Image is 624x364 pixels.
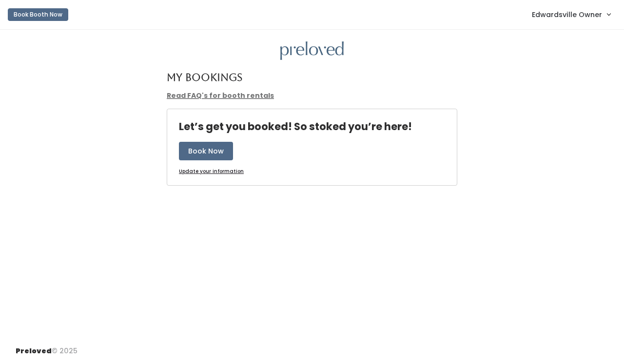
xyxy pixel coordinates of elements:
[8,4,68,25] a: Book Booth Now
[179,168,244,175] a: Update your information
[167,72,242,83] h4: My Bookings
[532,9,602,20] span: Edwardsville Owner
[280,41,344,60] img: preloved logo
[179,121,412,132] h4: Let’s get you booked! So stoked you’re here!
[167,91,274,100] a: Read FAQ's for booth rentals
[179,168,244,175] u: Update your information
[522,4,620,25] a: Edwardsville Owner
[179,142,233,160] button: Book Now
[16,338,78,356] div: © 2025
[16,346,52,356] span: Preloved
[8,8,68,21] button: Book Booth Now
